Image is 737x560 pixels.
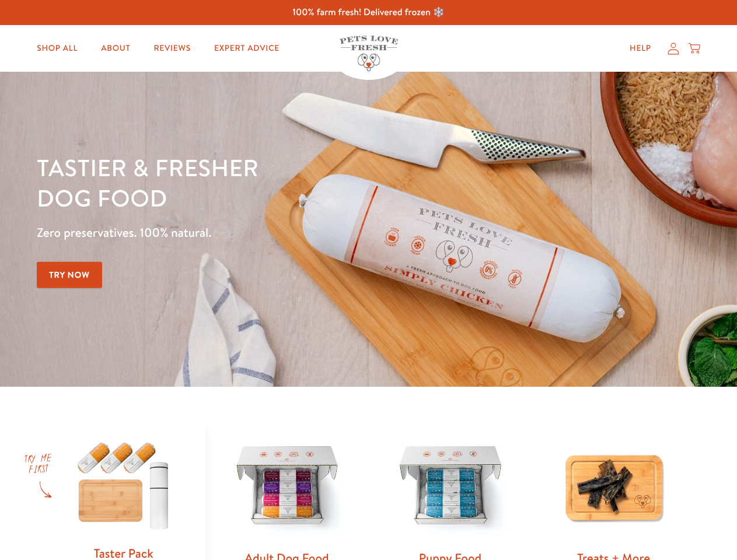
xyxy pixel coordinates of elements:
a: Shop All [27,37,87,60]
a: Expert Advice [205,37,289,60]
img: Pets Love Fresh [340,36,398,71]
h1: Tastier & fresher dog food [37,152,479,213]
a: Help [620,37,661,60]
a: Reviews [144,37,200,60]
a: Try Now [37,262,102,288]
p: Zero preservatives. 100% natural. [37,222,479,243]
a: About [92,37,139,60]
